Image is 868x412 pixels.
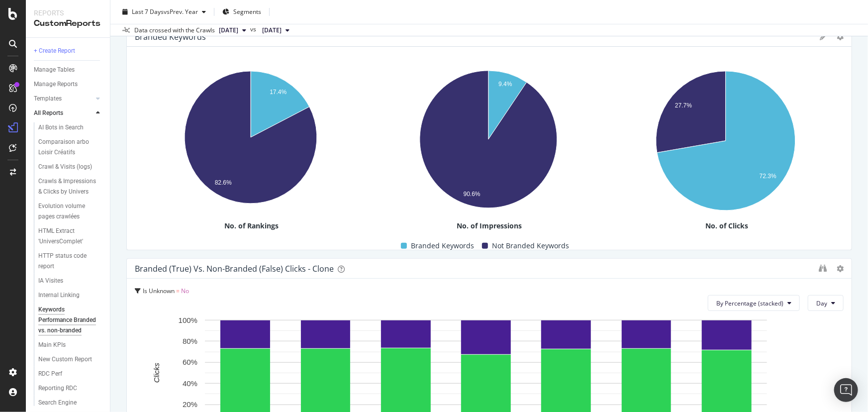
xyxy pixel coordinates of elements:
a: Crawl & Visits (logs) [38,162,103,172]
button: Last 7 DaysvsPrev. Year [118,4,210,20]
div: Reporting RDC [38,383,77,394]
span: By Percentage (stacked) [716,299,783,308]
div: No. of Impressions [373,221,606,231]
div: HTML Extract 'UniversComplet' [38,226,96,247]
text: 17.4% [270,89,287,96]
div: Manage Tables [34,65,75,75]
svg: A chart. [373,66,604,218]
text: Clicks [152,363,161,383]
a: Manage Tables [34,65,103,75]
a: Templates [34,94,93,104]
button: Day [808,295,844,311]
a: + Create Report [34,46,103,56]
a: Keywords Performance Branded vs. non-branded [38,305,103,336]
div: Comparaison arbo Loisir Créatifs [38,137,96,158]
text: 100% [179,316,197,324]
span: Branded Keywords [411,240,474,252]
div: IA Visites [38,276,63,286]
div: binoculars [819,264,827,272]
div: RDC Perf [38,369,62,379]
div: All Reports [34,108,63,118]
div: New Custom Report [38,354,92,365]
button: [DATE] [258,24,293,36]
span: vs Prev. Year [164,7,198,16]
div: Data crossed with the Crawls [134,26,215,35]
svg: A chart. [135,66,366,213]
a: RDC Perf [38,369,103,379]
a: New Custom Report [38,354,103,365]
span: = [176,287,180,295]
div: Manage Reports [34,79,78,90]
text: 60% [183,358,197,367]
div: Keywords Performance Branded vs. non-branded [38,305,98,336]
div: Evolution volume pages crawlées [38,201,96,222]
div: Open Intercom Messenger [834,378,858,402]
div: Branded KeywordsA chart.No. of RankingsA chart.No. of ImpressionsA chart.No. of ClicksBranded Key... [126,26,852,250]
div: No. of Rankings [135,221,369,231]
text: 82.6% [215,179,232,186]
div: AI Bots in Search [38,122,84,133]
a: Evolution volume pages crawlées [38,201,103,222]
a: HTTP status code report [38,251,103,272]
text: 90.6% [463,191,480,198]
span: Last 7 Days [132,7,164,16]
div: Templates [34,94,62,104]
span: Not Branded Keywords [492,240,569,252]
a: Crawls & Impressions & Clicks by Univers [38,176,103,197]
span: 2024 Sep. 12th [262,26,282,35]
a: Comparaison arbo Loisir Créatifs [38,137,103,158]
text: 20% [183,400,197,409]
span: 2025 Aug. 11th [219,26,238,35]
div: Crawl & Visits (logs) [38,162,92,172]
div: Internal Linking [38,290,80,301]
text: 40% [183,379,197,388]
text: 9.4% [498,81,512,88]
span: Is Unknown [143,287,175,295]
div: + Create Report [34,46,75,56]
div: Branded (true) vs. Non-Branded (false) Clicks - Clone [135,264,334,274]
button: Segments [218,4,265,20]
a: Internal Linking [38,290,103,301]
span: No [181,287,189,295]
div: HTTP status code report [38,251,95,272]
span: Segments [233,7,261,16]
div: Main KPIs [38,340,66,350]
svg: A chart. [610,66,841,221]
div: Crawls & Impressions & Clicks by Univers [38,176,97,197]
button: [DATE] [215,24,250,36]
text: 27.7% [675,102,692,109]
button: By Percentage (stacked) [708,295,800,311]
div: Branded Keywords [135,32,206,42]
div: Reports [34,8,102,18]
text: 80% [183,337,197,345]
div: No. of Clicks [610,221,844,231]
text: 72.3% [760,173,776,180]
a: Main KPIs [38,340,103,350]
a: IA Visites [38,276,103,286]
span: vs [250,25,258,34]
a: Manage Reports [34,79,103,90]
span: Day [816,299,827,308]
div: CustomReports [34,18,102,29]
a: All Reports [34,108,93,118]
a: AI Bots in Search [38,122,103,133]
a: Reporting RDC [38,383,103,394]
a: HTML Extract 'UniversComplet' [38,226,103,247]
